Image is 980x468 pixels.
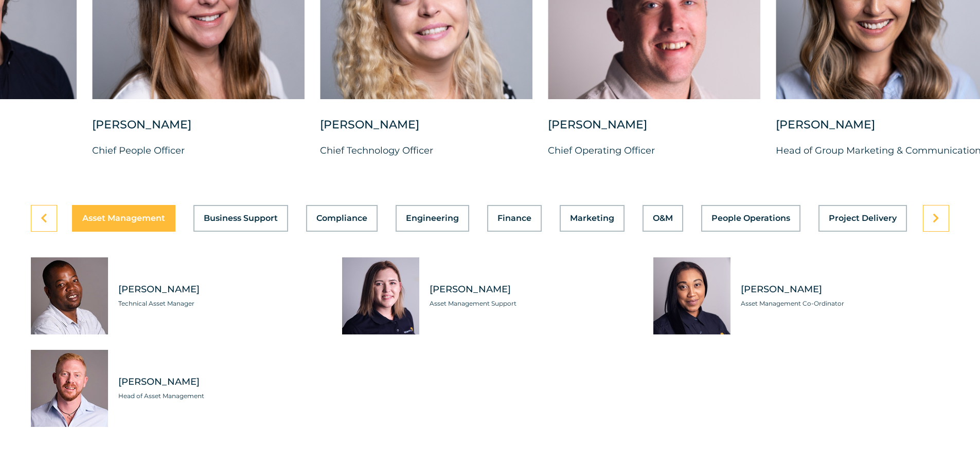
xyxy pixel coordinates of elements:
[406,214,459,222] span: Engineering
[31,205,949,427] div: Tabs. Open items with Enter or Space, close with Escape and navigate using the Arrow keys.
[430,298,638,309] span: Asset Management Support
[430,283,638,296] span: [PERSON_NAME]
[118,376,327,388] span: [PERSON_NAME]
[118,283,327,296] span: [PERSON_NAME]
[82,214,165,222] span: Asset Management
[741,298,949,309] span: Asset Management Co-Ordinator
[497,214,531,222] span: Finance
[653,214,673,222] span: O&M
[570,214,614,222] span: Marketing
[320,143,532,158] p: Chief Technology Officer
[548,143,760,158] p: Chief Operating Officer
[741,283,949,296] span: [PERSON_NAME]
[316,214,367,222] span: Compliance
[548,117,760,143] div: [PERSON_NAME]
[118,298,327,309] span: Technical Asset Manager
[92,143,305,158] p: Chief People Officer
[320,117,532,143] div: [PERSON_NAME]
[118,391,327,401] span: Head of Asset Management
[711,214,790,222] span: People Operations
[92,117,305,143] div: [PERSON_NAME]
[204,214,278,222] span: Business Support
[829,214,897,222] span: Project Delivery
